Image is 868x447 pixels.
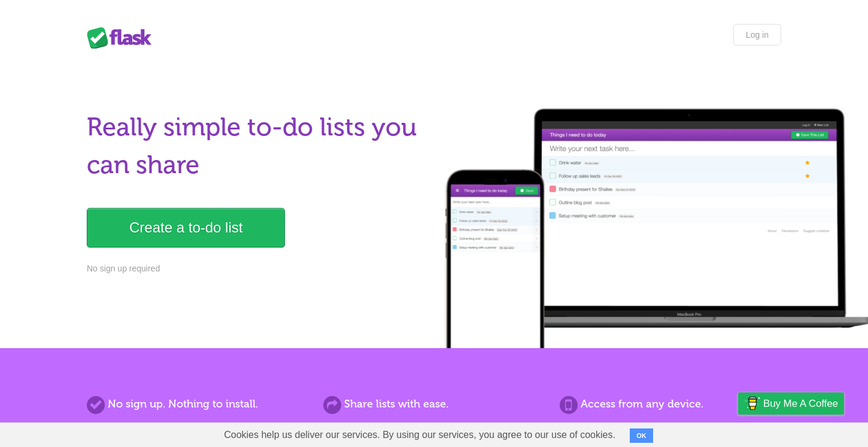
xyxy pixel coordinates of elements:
a: Buy me a coffee [738,392,844,415]
span: Cookies help us deliver our services. By using our services, you agree to our use of cookies. [212,423,627,447]
span: Buy me a coffee [763,393,838,414]
img: Buy me a coffee [744,393,760,413]
a: Create a to-do list [87,208,285,247]
a: Log in [733,24,781,46]
button: OK [630,428,653,443]
h1: Really simple to-do lists you can share [87,108,427,184]
h2: No sign up. Nothing to install. [87,396,308,412]
p: No sign up required [87,262,427,275]
div: Flask Lists [87,27,159,49]
h2: Access from any device. [560,396,781,412]
h2: Share lists with ease. [323,396,545,412]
